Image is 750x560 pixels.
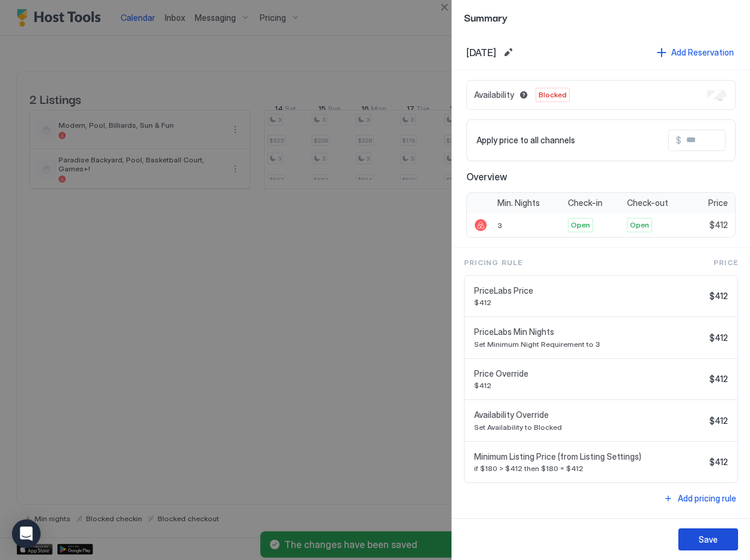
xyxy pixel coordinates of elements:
[627,198,668,208] span: Check-out
[474,90,514,100] span: Availability
[464,10,738,24] span: Summary
[501,45,515,60] button: Edit date range
[474,298,705,307] span: $412
[699,533,718,546] div: Save
[630,220,649,230] span: Open
[474,327,705,337] span: PriceLabs Min Nights
[709,457,728,467] span: $412
[466,47,496,59] span: [DATE]
[497,221,502,230] span: 3
[474,368,705,379] span: Price Override
[474,285,705,296] span: PriceLabs Price
[709,333,728,343] span: $412
[671,46,734,59] div: Add Reservation
[709,291,728,301] span: $412
[474,464,705,473] span: if $180 > $412 then $180 = $412
[517,88,531,102] button: Blocked dates override all pricing rules and remain unavailable until manually unblocked
[571,220,590,230] span: Open
[709,416,728,426] span: $412
[474,423,705,432] span: Set Availability to Blocked
[539,90,567,100] span: Blocked
[708,198,728,208] span: Price
[497,198,540,208] span: Min. Nights
[676,135,681,146] span: $
[474,340,705,349] span: Set Minimum Night Requirement to 3
[12,519,41,548] div: Open Intercom Messenger
[714,257,738,268] span: Price
[474,451,705,462] span: Minimum Listing Price (from Listing Settings)
[678,492,736,504] div: Add pricing rule
[662,490,738,506] button: Add pricing rule
[477,135,575,146] span: Apply price to all channels
[678,528,738,550] button: Save
[464,257,522,268] span: Pricing Rule
[709,220,728,230] span: $412
[474,381,705,390] span: $412
[474,410,705,420] span: Availability Override
[655,44,736,60] button: Add Reservation
[466,171,736,183] span: Overview
[709,374,728,384] span: $412
[568,198,603,208] span: Check-in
